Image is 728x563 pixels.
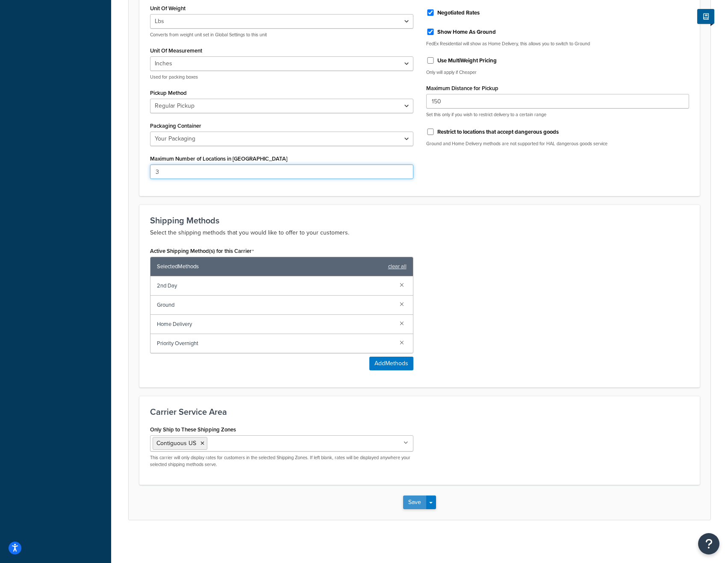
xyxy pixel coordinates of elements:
[426,41,690,47] p: FedEx Residential will show as Home Delivery, this allows you to switch to Ground
[150,32,413,38] p: Converts from weight unit set in Global Settings to this unit
[437,128,559,136] label: Restrict to locations that accept dangerous goods
[437,57,497,65] label: Use MultiWeight Pricing
[426,69,690,76] p: Only will apply if Cheaper
[426,85,498,91] label: Maximum Distance for Pickup
[150,47,202,54] label: Unit Of Measurement
[157,261,384,273] span: Selected Methods
[150,155,287,162] label: Maximum Number of Locations in [GEOGRAPHIC_DATA]
[698,533,719,554] button: Open Resource Center
[157,280,393,292] span: 2nd Day
[150,228,689,238] p: Select the shipping methods that you would like to offer to your customers.
[369,357,413,370] button: AddMethods
[156,439,196,448] span: Contiguous US
[150,455,413,468] p: This carrier will only display rates for customers in the selected Shipping Zones. If left blank,...
[150,5,186,12] label: Unit Of Weight
[150,74,413,80] p: Used for packing boxes
[157,337,393,349] span: Priority Overnight
[697,9,714,24] button: Show Help Docs
[437,28,496,36] label: Show Home As Ground
[388,261,407,273] a: clear all
[403,496,426,509] button: Save
[150,426,236,433] label: Only Ship to These Shipping Zones
[150,248,254,255] label: Active Shipping Method(s) for this Carrier
[157,318,393,330] span: Home Delivery
[426,141,690,147] p: Ground and Home Delivery methods are not supported for HAL dangerous goods service
[426,111,690,118] p: Set this only if you wish to restrict delivery to a certain range
[437,9,480,17] label: Negotiated Rates
[150,407,689,416] h3: Carrier Service Area
[150,90,187,96] label: Pickup Method
[150,123,201,129] label: Packaging Container
[157,299,393,311] span: Ground
[150,216,689,225] h3: Shipping Methods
